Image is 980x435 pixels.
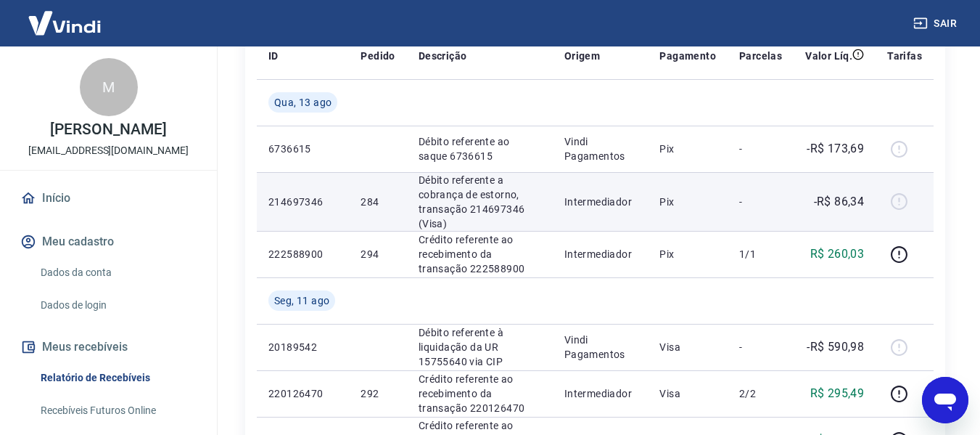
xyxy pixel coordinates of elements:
[564,195,637,209] p: Intermediador
[739,386,782,401] p: 2/2
[268,142,337,156] p: 6736615
[564,333,637,362] p: Vindi Pagamentos
[805,49,852,63] p: Valor Líq.
[268,195,337,209] p: 214697346
[50,122,166,137] p: [PERSON_NAME]
[810,385,865,402] p: R$ 295,49
[659,195,716,209] p: Pix
[361,386,395,401] p: 292
[810,245,865,263] p: R$ 260,03
[268,247,337,261] p: 222588900
[361,195,395,209] p: 284
[564,247,637,261] p: Intermediador
[268,340,337,354] p: 20189542
[659,142,716,156] p: Pix
[17,226,199,258] button: Meu cadastro
[739,247,782,261] p: 1/1
[659,247,716,261] p: Pix
[922,377,968,423] iframe: Botão para abrir a janela de mensagens
[739,340,782,354] p: -
[564,49,600,63] p: Origem
[419,372,541,415] p: Crédito referente ao recebimento da transação 220126470
[564,134,637,163] p: Vindi Pagamentos
[268,386,337,401] p: 220126470
[419,325,541,369] p: Débito referente à liquidação da UR 15755640 via CIP
[419,134,541,163] p: Débito referente ao saque 6736615
[17,331,199,363] button: Meus recebíveis
[361,49,395,63] p: Pedido
[564,386,637,401] p: Intermediador
[419,232,541,276] p: Crédito referente ao recebimento da transação 222588900
[887,49,922,63] p: Tarifas
[17,1,112,45] img: Vindi
[35,396,199,426] a: Recebíveis Futuros Online
[659,386,716,401] p: Visa
[659,49,716,63] p: Pagamento
[35,290,199,320] a: Dados de login
[739,195,782,209] p: -
[419,173,541,231] p: Débito referente a cobrança de estorno, transação 214697346 (Visa)
[268,49,279,63] p: ID
[659,340,716,354] p: Visa
[80,58,138,116] div: M
[814,193,865,211] p: -R$ 86,34
[35,363,199,393] a: Relatório de Recebíveis
[17,182,199,214] a: Início
[419,49,467,63] p: Descrição
[910,10,963,37] button: Sair
[807,338,864,356] p: -R$ 590,98
[274,293,329,308] span: Seg, 11 ago
[35,258,199,288] a: Dados da conta
[739,49,782,63] p: Parcelas
[28,143,189,158] p: [EMAIL_ADDRESS][DOMAIN_NAME]
[361,247,395,261] p: 294
[739,142,782,156] p: -
[274,95,332,110] span: Qua, 13 ago
[807,140,864,158] p: -R$ 173,69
